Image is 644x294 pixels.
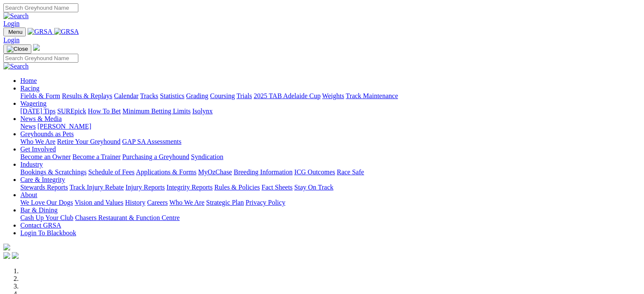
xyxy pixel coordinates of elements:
a: Get Involved [20,146,56,153]
div: About [20,199,641,206]
a: Who We Are [20,138,55,145]
a: Login To Blackbook [20,229,76,236]
a: Breeding Information [234,168,293,176]
a: Contact GRSA [20,222,61,229]
a: Care & Integrity [20,176,65,183]
a: Cash Up Your Club [20,214,73,221]
a: Results & Replays [62,92,112,99]
a: Statistics [160,92,185,99]
a: Strategic Plan [206,199,244,206]
a: Chasers Restaurant & Function Centre [75,214,180,221]
a: Bookings & Scratchings [20,168,86,176]
a: Retire Your Greyhound [57,138,121,145]
img: facebook.svg [3,252,10,259]
img: GRSA [28,28,53,36]
input: Search [3,3,78,12]
a: Coursing [210,92,235,99]
a: Race Safe [337,168,364,176]
div: Bar & Dining [20,214,641,222]
a: Purchasing a Greyhound [122,153,189,160]
button: Toggle navigation [3,44,31,54]
a: Bar & Dining [20,206,58,214]
div: Wagering [20,107,641,115]
img: Search [3,63,29,70]
a: GAP SA Assessments [122,138,182,145]
a: Vision and Values [75,199,123,206]
a: Track Injury Rebate [69,184,124,191]
a: Stay On Track [294,184,333,191]
img: twitter.svg [12,252,19,259]
a: Fields & Form [20,92,60,99]
a: Calendar [114,92,138,99]
a: Become a Trainer [72,153,121,160]
a: SUREpick [57,107,86,115]
a: 2025 TAB Adelaide Cup [254,92,321,99]
div: Get Involved [20,153,641,161]
a: Fact Sheets [262,184,293,191]
span: Menu [8,29,22,35]
img: GRSA [54,28,79,36]
a: Careers [147,199,168,206]
div: Racing [20,92,641,100]
div: Care & Integrity [20,184,641,191]
a: Integrity Reports [166,184,213,191]
a: Wagering [20,100,47,107]
a: Login [3,36,19,44]
a: How To Bet [88,107,121,115]
a: News & Media [20,115,62,122]
a: Who We Are [169,199,205,206]
img: logo-grsa-white.png [3,244,10,250]
div: News & Media [20,123,641,130]
input: Search [3,54,78,63]
a: Privacy Policy [246,199,285,206]
img: Search [3,12,29,20]
a: [PERSON_NAME] [37,123,91,130]
a: News [20,123,36,130]
a: Become an Owner [20,153,71,160]
a: Industry [20,161,43,168]
a: Stewards Reports [20,184,68,191]
a: Greyhounds as Pets [20,130,74,137]
a: Minimum Betting Limits [122,107,191,115]
a: ICG Outcomes [294,168,335,176]
a: About [20,191,37,198]
a: Rules & Policies [214,184,260,191]
button: Toggle navigation [3,27,26,36]
a: We Love Our Dogs [20,199,73,206]
a: Injury Reports [125,184,165,191]
a: Schedule of Fees [88,168,134,176]
a: History [125,199,145,206]
div: Industry [20,168,641,176]
a: MyOzChase [198,168,232,176]
a: Home [20,77,37,84]
a: Racing [20,85,39,92]
img: Close [7,46,28,52]
a: Syndication [191,153,223,160]
a: Applications & Forms [136,168,196,176]
a: [DATE] Tips [20,107,55,115]
div: Greyhounds as Pets [20,138,641,146]
a: Isolynx [192,107,213,115]
a: Tracks [140,92,158,99]
img: logo-grsa-white.png [33,44,40,51]
a: Weights [322,92,344,99]
a: Track Maintenance [346,92,398,99]
a: Trials [236,92,252,99]
a: Grading [186,92,208,99]
a: Login [3,20,19,27]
